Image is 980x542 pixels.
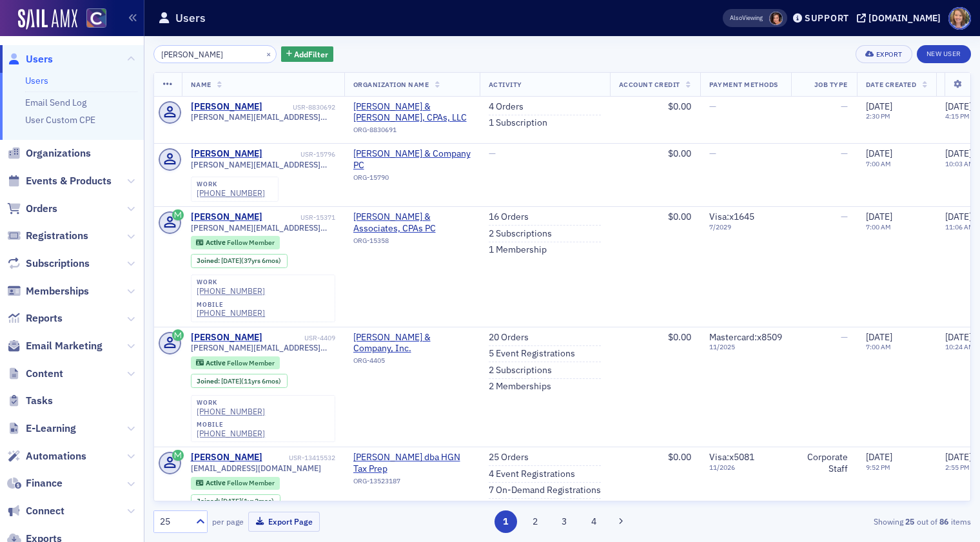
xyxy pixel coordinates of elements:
[353,101,471,124] span: Nelson & Swaite, CPAs, LLC
[866,342,891,351] time: 7:00 AM
[197,407,265,416] a: [PHONE_NUMBER]
[353,477,471,490] div: ORG-13523187
[264,454,335,462] div: USR-13415532
[221,256,281,265] div: (37yrs 6mos)
[197,308,265,318] a: [PHONE_NUMBER]
[196,358,274,367] a: Active Fellow Member
[206,238,227,247] span: Active
[489,348,575,360] a: 5 Event Registrations
[191,80,211,89] span: Name
[160,515,188,528] div: 25
[7,311,63,325] a: Reports
[7,202,57,216] a: Orders
[709,343,782,351] span: 11 / 2025
[191,494,280,508] div: Joined: 2024-07-10 00:00:00
[489,332,529,344] a: 20 Orders
[175,10,206,26] h1: Users
[945,222,974,231] time: 11:06 AM
[495,510,517,533] button: 1
[26,202,57,216] span: Orders
[227,478,275,487] span: Fellow Member
[353,332,471,354] span: Dustin S. Nelson & Company, Inc.
[191,452,262,463] div: [PERSON_NAME]
[856,45,912,63] button: Export
[866,331,892,343] span: [DATE]
[26,174,112,188] span: Events & Products
[582,510,605,533] button: 4
[197,188,265,198] a: [PHONE_NUMBER]
[196,238,274,247] a: Active Fellow Member
[868,12,941,24] div: [DOMAIN_NAME]
[769,12,783,25] span: Katie Foo
[709,211,754,222] span: Visa : x1645
[841,211,848,222] span: —
[730,14,742,22] div: Also
[191,148,262,160] div: [PERSON_NAME]
[489,469,575,480] a: 4 Event Registrations
[26,52,53,66] span: Users
[945,148,972,159] span: [DATE]
[353,101,471,124] a: [PERSON_NAME] & [PERSON_NAME], CPAs, LLC
[26,504,64,518] span: Connect
[805,12,849,24] div: Support
[524,510,546,533] button: 2
[7,367,63,381] a: Content
[281,46,334,63] button: AddFilter
[353,211,471,234] span: Nelson, Foster & Associates, CPAs PC
[191,374,288,388] div: Joined: 2014-03-31 00:00:00
[866,101,892,112] span: [DATE]
[264,213,335,222] div: USR-15371
[707,516,971,527] div: Showing out of items
[945,111,970,121] time: 4:15 PM
[489,101,524,113] a: 4 Orders
[206,478,227,487] span: Active
[197,421,265,429] div: mobile
[191,332,262,344] div: [PERSON_NAME]
[7,174,112,188] a: Events & Products
[191,463,321,473] span: [EMAIL_ADDRESS][DOMAIN_NAME]
[489,228,552,240] a: 2 Subscriptions
[353,173,471,186] div: ORG-15790
[876,51,903,58] div: Export
[26,449,86,463] span: Automations
[814,80,848,89] span: Job Type
[26,476,63,490] span: Finance
[191,101,262,113] div: [PERSON_NAME]
[945,451,972,463] span: [DATE]
[7,146,91,160] a: Organizations
[18,9,77,30] img: SailAMX
[264,150,335,159] div: USR-15796
[197,278,265,286] div: work
[191,343,335,353] span: [PERSON_NAME][EMAIL_ADDRESS][DOMAIN_NAME]
[294,48,328,60] span: Add Filter
[489,452,529,463] a: 25 Orders
[191,356,280,369] div: Active: Active: Fellow Member
[212,516,244,527] label: per page
[197,180,265,188] div: work
[857,14,945,23] button: [DOMAIN_NAME]
[197,429,265,438] div: [PHONE_NUMBER]
[197,497,221,505] span: Joined :
[730,14,763,23] span: Viewing
[197,256,221,265] span: Joined :
[866,222,891,231] time: 7:00 AM
[191,477,280,490] div: Active: Active: Fellow Member
[7,229,88,243] a: Registrations
[7,504,64,518] a: Connect
[206,358,227,367] span: Active
[7,256,90,271] a: Subscriptions
[489,117,547,129] a: 1 Subscription
[668,211,691,222] span: $0.00
[353,126,471,139] div: ORG-8830691
[221,497,274,505] div: (1yr 2mos)
[353,237,471,249] div: ORG-15358
[26,367,63,381] span: Content
[197,286,265,296] a: [PHONE_NUMBER]
[197,377,221,385] span: Joined :
[866,211,892,222] span: [DATE]
[489,365,552,376] a: 2 Subscriptions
